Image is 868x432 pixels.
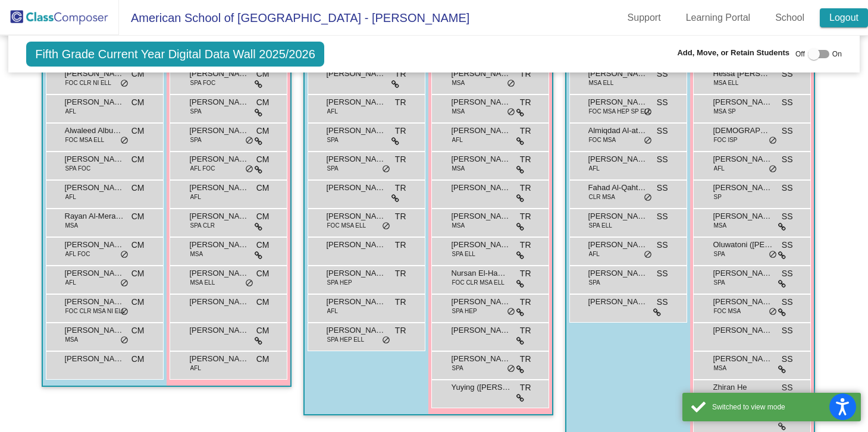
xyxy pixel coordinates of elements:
[120,307,129,317] span: do_not_disturb_alt
[65,239,124,251] span: [PERSON_NAME] [PERSON_NAME]
[452,239,511,251] span: [PERSON_NAME]
[452,267,511,279] span: Nursan El-Hammali
[120,79,129,89] span: do_not_disturb_alt
[588,267,648,279] span: [PERSON_NAME]
[657,68,668,80] span: SS
[657,210,668,223] span: SS
[327,267,386,279] span: [PERSON_NAME]
[714,193,722,201] span: SP
[520,353,531,365] span: TR
[327,96,386,108] span: [PERSON_NAME]
[327,296,386,308] span: [PERSON_NAME]
[588,296,648,308] span: [PERSON_NAME]
[120,279,129,288] span: do_not_disturb_alt
[589,221,612,230] span: SPA ELL
[714,107,736,116] span: MSA SP
[820,8,868,27] a: Logout
[395,68,406,80] span: TR
[452,107,465,116] span: MSA
[520,68,531,80] span: TR
[795,49,805,59] span: Off
[589,250,600,258] span: AFL
[327,278,352,287] span: SPA HEP
[190,107,202,116] span: SPA
[714,364,727,373] span: MSA
[190,210,249,222] span: [PERSON_NAME]
[713,353,773,365] span: [PERSON_NAME]
[782,210,793,223] span: SS
[452,153,511,165] span: [PERSON_NAME]
[657,182,668,194] span: SS
[766,8,814,27] a: School
[190,250,203,258] span: MSA
[452,78,465,87] span: MSA
[131,239,145,251] span: CM
[245,136,253,146] span: do_not_disturb_alt
[190,78,216,87] span: SPA FOC
[190,125,249,137] span: [PERSON_NAME]
[588,239,648,251] span: [PERSON_NAME]
[327,335,364,344] span: SPA HEP ELL
[769,307,777,317] span: do_not_disturb_alt
[395,296,406,308] span: TR
[395,153,406,166] span: TR
[452,221,465,230] span: MSA
[190,135,202,144] span: SPA
[588,153,648,165] span: [PERSON_NAME]
[327,68,386,80] span: [PERSON_NAME]
[676,8,760,27] a: Learning Portal
[395,239,406,251] span: TR
[190,267,249,279] span: [PERSON_NAME]
[520,210,531,223] span: TR
[395,125,406,137] span: TR
[65,267,124,279] span: [PERSON_NAME]
[782,296,793,308] span: SS
[120,136,129,146] span: do_not_disturb_alt
[644,193,652,203] span: do_not_disturb_alt
[256,239,270,251] span: CM
[395,324,406,337] span: TR
[782,96,793,109] span: SS
[190,68,249,80] span: [PERSON_NAME]
[190,353,249,365] span: [PERSON_NAME]
[256,267,270,280] span: CM
[589,135,616,144] span: FOC MSA
[657,96,668,109] span: SS
[714,307,741,316] span: FOC MSA
[782,125,793,137] span: SS
[245,279,253,288] span: do_not_disturb_alt
[256,296,270,308] span: CM
[714,78,739,87] span: MSA ELL
[65,125,124,137] span: Alwaleed Albuainain
[382,336,390,345] span: do_not_disturb_alt
[782,353,793,365] span: SS
[588,68,648,80] span: [PERSON_NAME]
[657,267,668,280] span: SS
[520,125,531,137] span: TR
[520,381,531,394] span: TR
[452,278,504,287] span: FOC CLR MSA ELL
[190,193,201,201] span: AFL
[395,96,406,109] span: TR
[65,307,126,316] span: FOC CLR MSA NI ELL
[256,125,270,137] span: CM
[190,221,215,230] span: SPA CLR
[65,324,124,336] span: [PERSON_NAME]
[452,96,511,108] span: [PERSON_NAME]
[713,324,773,336] span: [PERSON_NAME]
[327,182,386,194] span: [PERSON_NAME]
[245,165,253,174] span: do_not_disturb_alt
[452,381,511,393] span: Yuying ([PERSON_NAME]
[452,125,511,137] span: [PERSON_NAME]
[256,210,270,223] span: CM
[589,164,600,173] span: AFL
[327,125,386,137] span: [PERSON_NAME]
[452,164,465,173] span: MSA
[713,96,773,108] span: [PERSON_NAME]
[644,136,652,146] span: do_not_disturb_alt
[120,336,129,345] span: do_not_disturb_alt
[507,307,515,317] span: do_not_disturb_alt
[713,182,773,194] span: [PERSON_NAME]
[520,182,531,194] span: TR
[452,68,511,80] span: [PERSON_NAME]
